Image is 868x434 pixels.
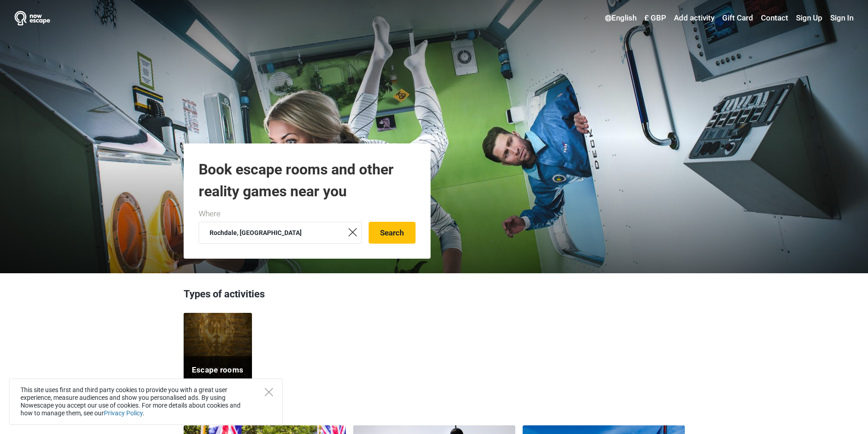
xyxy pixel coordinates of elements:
[9,378,282,425] div: This site uses first and third party cookies to provide you with a great user experience, measure...
[199,158,416,202] h1: Book escape rooms and other reality games near you
[828,10,853,26] a: Sign In
[349,228,357,236] img: close
[104,409,143,417] a: Privacy Policy
[794,10,825,26] a: Sign Up
[199,208,221,220] label: Where
[759,10,791,26] a: Contact
[15,11,50,26] img: Nowescape logo
[720,10,755,26] a: Gift Card
[184,313,252,381] a: Escape rooms
[642,10,668,26] a: £ GBP
[605,15,611,21] img: English
[369,222,416,244] button: Search
[672,10,717,26] a: Add activity
[603,10,639,26] a: English
[265,388,273,396] button: Close
[184,395,685,419] h3: Browse by country
[199,222,362,244] input: try “London”
[192,365,244,376] h5: Escape rooms
[184,287,685,306] h3: Types of activities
